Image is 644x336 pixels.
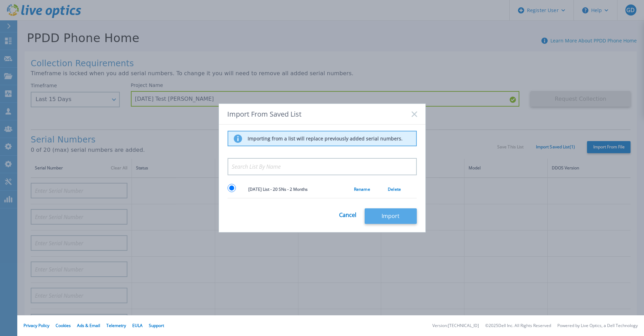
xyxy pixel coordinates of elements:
[557,324,638,328] li: Powered by Live Optics, a Dell Technology
[227,110,301,118] span: Import From Saved List
[56,323,71,328] a: Cookies
[23,323,49,328] a: Privacy Policy
[248,186,308,192] span: [DATE] List - 20 SNs - 2 Months
[106,323,126,328] a: Telemetry
[354,186,370,192] a: Rename
[388,186,401,192] a: Delete
[485,324,551,328] li: © 2025 Dell Inc. All Rights Reserved
[228,158,417,175] input: Search List By Name
[432,324,479,328] li: Version: [TECHNICAL_ID]
[339,207,356,224] a: Cancel
[149,323,164,328] a: Support
[248,136,403,142] p: Importing from a list will replace previously added serial numbers.
[77,323,100,328] a: Ads & Email
[132,323,143,328] a: EULA
[365,208,417,224] button: Import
